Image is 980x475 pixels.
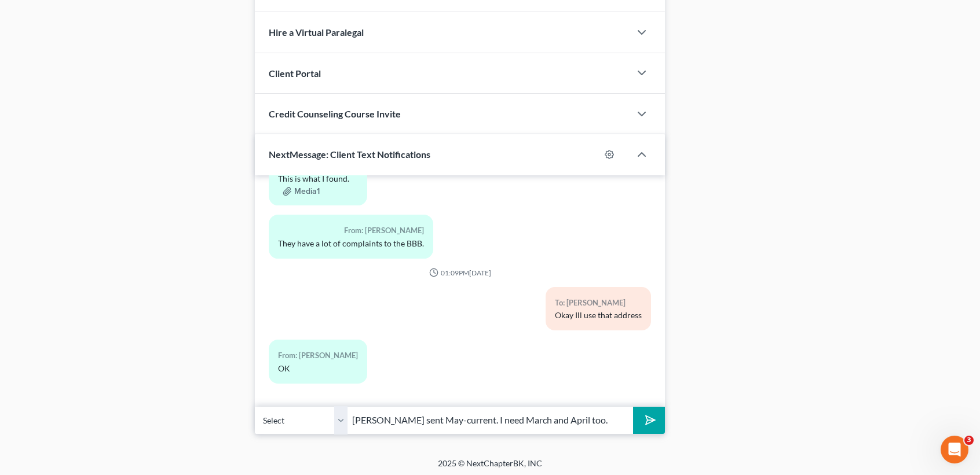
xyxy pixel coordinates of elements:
[348,406,633,435] input: Say something...
[269,27,364,38] span: Hire a Virtual Paralegal
[278,173,358,185] div: This is what I found.
[555,310,642,321] div: Okay Ill use that address
[269,268,651,278] div: 01:09PM[DATE]
[283,187,320,196] button: Media1
[964,436,974,445] span: 3
[269,149,430,160] span: NextMessage: Client Text Notifications
[269,68,321,79] span: Client Portal
[278,349,358,362] div: From: [PERSON_NAME]
[269,108,401,119] span: Credit Counseling Course Invite
[278,238,424,249] div: They have a lot of complaints to the BBB.
[941,436,968,463] iframe: Intercom live chat
[278,363,358,374] div: OK
[555,296,642,310] div: To: [PERSON_NAME]
[278,224,424,237] div: From: [PERSON_NAME]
